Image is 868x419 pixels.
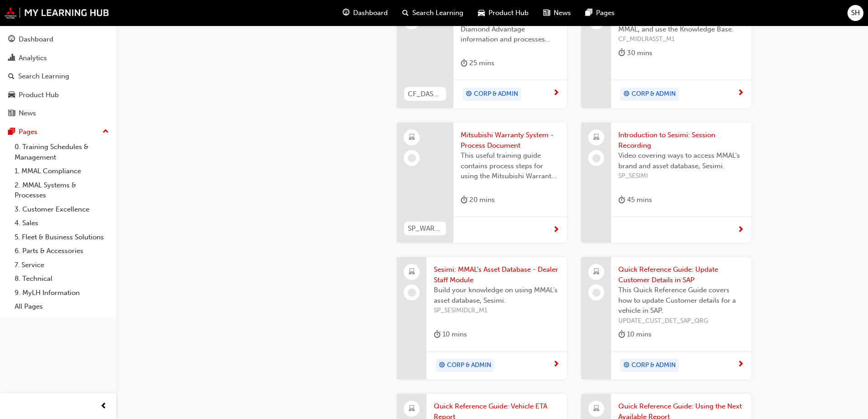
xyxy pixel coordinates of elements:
a: 3. Customer Excellence [11,202,113,217]
span: duration-icon [618,47,625,59]
div: 10 mins [434,329,467,340]
span: SP_WARRANTY_AR1 [408,223,442,234]
a: 1. MMAL Compliance [11,164,113,178]
span: Sesimi: MMAL's Asset Database - Dealer Staff Module [434,264,560,285]
div: Analytics [19,53,47,63]
span: next-icon [553,226,560,234]
a: 6. Parts & Accessories [11,244,113,258]
span: SP_SESIMIDLR_M1 [434,305,560,316]
span: laptop-icon [409,266,415,278]
button: SH [847,5,863,21]
span: learningResourceType_ELEARNING-icon [409,132,415,144]
div: 10 mins [618,329,652,340]
span: chart-icon [8,54,15,62]
span: target-icon [623,88,630,100]
span: CORP & ADMIN [447,360,491,371]
span: Introduction to Sesimi: Session Recording [618,130,744,150]
a: Introduction to Sesimi: Session RecordingVideo covering ways to access MMAL's brand and asset dat... [581,123,751,243]
a: search-iconSearch Learning [395,4,471,22]
span: next-icon [737,226,744,234]
span: CORP & ADMIN [632,360,676,371]
span: car-icon [8,91,15,99]
span: Search Learning [412,8,463,18]
span: learningRecordVerb_NONE-icon [408,154,416,162]
span: CORP & ADMIN [474,89,518,99]
span: car-icon [478,7,485,19]
span: duration-icon [618,194,625,206]
div: Dashboard [19,34,53,45]
span: duration-icon [461,57,467,69]
a: guage-iconDashboard [335,4,395,22]
a: All Pages [11,300,113,314]
a: News [4,105,113,122]
span: pages-icon [8,128,15,136]
span: pages-icon [586,7,592,19]
span: laptop-icon [409,403,415,415]
span: next-icon [553,361,560,369]
a: 4. Sales [11,216,113,230]
span: learningRecordVerb_NONE-icon [592,154,601,162]
a: Product Hub [4,87,113,103]
a: Sesimi: MMAL's Asset Database - Dealer Staff ModuleBuild your knowledge on using MMAL's asset dat... [397,257,567,379]
span: CF_DASERVICE_M2 [408,89,442,99]
span: target-icon [466,88,472,100]
span: Quick Reference Guide: Update Customer Details in SAP [618,264,744,285]
span: search-icon [402,7,409,19]
span: Video covering ways to access MMAL's brand and asset database, Sesimi. [618,150,744,171]
div: News [19,108,36,119]
span: laptop-icon [593,132,600,144]
span: news-icon [8,109,15,118]
span: This useful training guide contains process steps for using the Mitsubishi Warranty System. [461,150,560,181]
div: 20 mins [461,194,495,206]
span: guage-icon [8,36,15,44]
span: next-icon [737,89,744,98]
span: learningRecordVerb_NONE-icon [592,289,601,297]
a: Dashboard [4,31,113,48]
span: UPDATE_CUST_DET_SAP_QRG [618,316,744,326]
button: Pages [4,124,113,140]
span: Pages [596,8,615,18]
span: duration-icon [434,329,441,340]
span: Build your knowledge on using MMAL's asset database, Sesimi. [434,285,560,305]
span: target-icon [623,360,630,372]
span: Product Hub [488,8,529,18]
span: CORP & ADMIN [632,89,676,99]
div: Pages [19,127,37,137]
div: 45 mins [618,194,652,206]
div: 25 mins [461,57,494,69]
a: mmal [5,7,109,19]
span: search-icon [8,72,15,81]
span: Dashboard [353,8,388,18]
span: News [554,8,571,18]
span: learningRecordVerb_NONE-icon [408,289,416,297]
a: 7. Service [11,258,113,272]
a: 5. Fleet & Business Solutions [11,230,113,244]
span: Mitsubishi Warranty System - Process Document [461,130,560,150]
span: up-icon [103,126,109,138]
a: 9. MyLH Information [11,286,113,300]
a: car-iconProduct Hub [471,4,536,22]
div: 30 mins [618,47,652,59]
span: SH [851,8,860,18]
a: pages-iconPages [578,4,622,22]
span: SP_SESIMI [618,171,744,181]
a: Analytics [4,50,113,67]
span: duration-icon [461,194,467,206]
span: laptop-icon [593,266,600,278]
span: CF_MIDLRASST_M1 [618,34,744,45]
span: laptop-icon [593,403,600,415]
span: news-icon [543,7,550,19]
a: 8. Technical [11,272,113,286]
span: Takes Service staff through Diamond Advantage information and processes relevant to the Customer ... [461,14,560,45]
a: news-iconNews [536,4,578,22]
a: 2. MMAL Systems & Processes [11,178,113,202]
span: next-icon [737,361,744,369]
span: duration-icon [618,329,625,340]
span: prev-icon [100,401,107,412]
span: next-icon [553,89,560,98]
a: Quick Reference Guide: Update Customer Details in SAPThis Quick Reference Guide covers how to upd... [581,257,751,379]
a: SP_WARRANTY_AR1Mitsubishi Warranty System - Process DocumentThis useful training guide contains p... [397,123,567,243]
a: Search Learning [4,68,113,85]
span: target-icon [439,360,445,372]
